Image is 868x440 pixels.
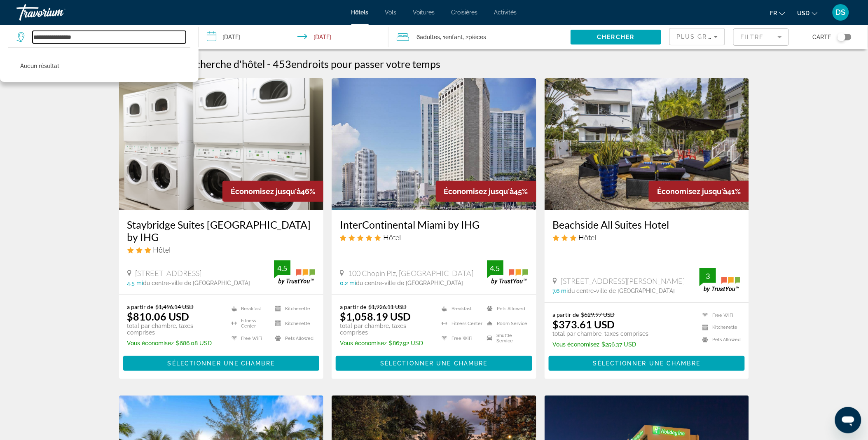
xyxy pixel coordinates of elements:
button: Check-in date: Dec 25, 2025 Check-out date: Dec 28, 2025 [199,25,389,49]
li: Kitchenette [698,323,741,332]
ins: $373.61 USD [553,318,615,330]
span: , 1 [440,31,463,43]
span: Économisez jusqu'à [657,187,727,196]
span: 4.5 mi [127,280,143,286]
span: Sélectionner une chambre [593,360,700,367]
p: $867.92 USD [340,340,431,346]
span: pièces [468,34,486,40]
li: Breakfast [227,303,271,314]
span: [STREET_ADDRESS] [136,269,202,278]
li: Room Service [483,318,528,329]
span: Vous économisez [340,340,387,346]
span: Carte [813,31,831,43]
ins: $810.06 USD [127,310,190,323]
a: Croisières [452,9,478,16]
a: Voitures [413,9,435,16]
span: endroits pour passer votre temps [292,58,441,70]
span: Sélectionner une chambre [168,360,275,367]
li: Breakfast [438,303,483,314]
button: Sélectionner une chambre [549,356,745,371]
a: Staybridge Suites [GEOGRAPHIC_DATA] by IHG [127,218,316,243]
span: Hôtel [153,245,171,254]
a: Sélectionner une chambre [549,358,745,367]
button: Sélectionner une chambre [123,356,320,371]
li: Shuttle Service [483,333,528,344]
span: Vous économisez [127,340,174,346]
img: trustyou-badge.svg [274,260,315,285]
div: 3 star Hotel [127,245,316,254]
p: $256.37 USD [553,341,649,348]
p: Aucun résultat [20,60,59,72]
a: Sélectionner une chambre [336,358,532,367]
img: Hotel image [332,78,536,210]
del: $1,926.11 USD [368,303,407,310]
li: Free WiFi [438,333,483,344]
li: Free WiFi [227,333,271,344]
span: du centre-ville de [GEOGRAPHIC_DATA] [356,280,463,286]
div: 4.5 [487,263,503,273]
a: Vols [385,9,397,16]
h3: InterContinental Miami by IHG [340,218,528,231]
li: Pets Allowed [698,336,741,344]
span: du centre-ville de [GEOGRAPHIC_DATA] [143,280,250,286]
button: User Menu [830,4,852,21]
li: Fitness Center [438,318,483,329]
li: Kitchenette [271,303,315,314]
li: Pets Allowed [271,333,315,344]
ins: $1,058.19 USD [340,310,411,323]
span: a partir de [127,303,154,310]
img: Hotel image [119,78,324,210]
span: USD [798,10,810,16]
span: Sélectionner une chambre [380,360,487,367]
span: a partir de [553,311,579,318]
button: Sélectionner une chambre [336,356,532,371]
iframe: Button to launch messaging window [835,407,861,433]
p: $686.08 USD [127,340,221,346]
div: 5 star Hotel [340,233,528,242]
mat-select: Sort by [676,32,718,42]
span: 100 Chopin Plz, [GEOGRAPHIC_DATA] [348,269,473,278]
del: $1,496.14 USD [156,303,194,310]
div: 4.5 [274,263,290,273]
img: trustyou-badge.svg [487,260,528,285]
span: Économisez jusqu'à [231,187,301,196]
span: du centre-ville de [GEOGRAPHIC_DATA] [568,288,675,294]
span: 6 [416,31,440,43]
span: Hôtels [351,9,369,16]
p: total par chambre, taxes comprises [553,330,649,337]
button: Travelers: 6 adults, 1 child [388,25,571,49]
button: Chercher [571,30,662,44]
img: Hotel image [545,78,749,210]
p: total par chambre, taxes comprises [340,323,431,336]
div: 46% [222,181,323,202]
li: Kitchenette [271,318,315,329]
span: a partir de [340,303,366,310]
span: [STREET_ADDRESS][PERSON_NAME] [561,276,685,286]
div: 3 [700,271,716,281]
span: DS [836,8,846,16]
span: Vous économisez [553,341,600,348]
del: $629.97 USD [581,311,615,318]
img: trustyou-badge.svg [700,268,741,293]
span: Enfant [445,34,463,40]
button: Change currency [798,7,818,19]
p: total par chambre, taxes comprises [127,323,221,336]
a: Travorium [16,2,99,23]
button: Toggle map [831,33,852,41]
span: - [267,58,271,70]
a: Beachside All Suites Hotel [553,218,741,231]
span: Chercher [597,34,635,40]
span: Plus grandes économies [676,33,775,40]
h2: 453 [273,58,441,70]
span: 7.6 mi [553,288,568,294]
div: 41% [649,181,749,202]
button: Change language [770,7,785,19]
span: 0.2 mi [340,280,356,286]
